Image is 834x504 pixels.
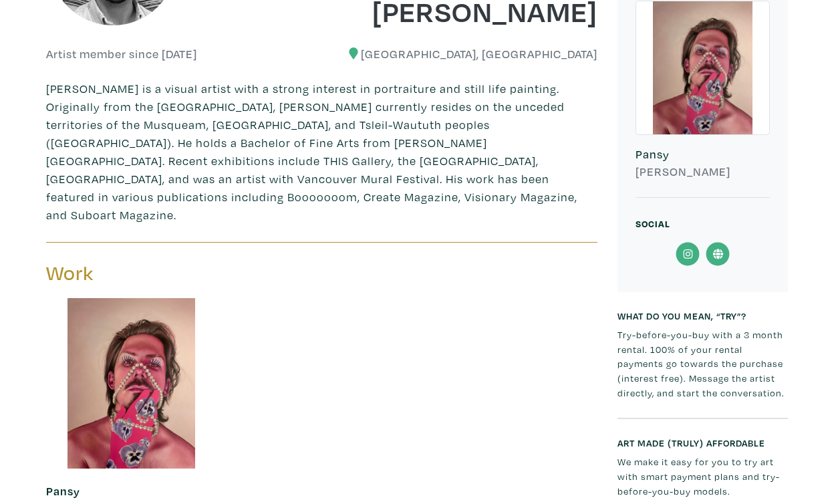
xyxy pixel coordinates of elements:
p: [PERSON_NAME] is a visual artist with a strong interest in portraiture and still life painting. O... [46,80,597,224]
a: Pansy [46,483,80,499]
a: Pansy [PERSON_NAME] [636,1,770,198]
h6: Pansy [636,147,770,162]
h6: Artist member since [DATE] [46,47,197,61]
h6: [PERSON_NAME] [636,164,770,179]
p: Try-before-you-buy with a 3 month rental. 100% of your rental payments go towards the purchase (i... [617,328,788,400]
p: We make it easy for you to try art with smart payment plans and try-before-you-buy models. [617,455,788,498]
small: Social [636,217,670,230]
h6: [GEOGRAPHIC_DATA], [GEOGRAPHIC_DATA] [332,47,598,61]
h6: Art made (truly) affordable [617,437,788,449]
h3: Work [46,261,312,286]
h6: What do you mean, “try”? [617,310,788,322]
